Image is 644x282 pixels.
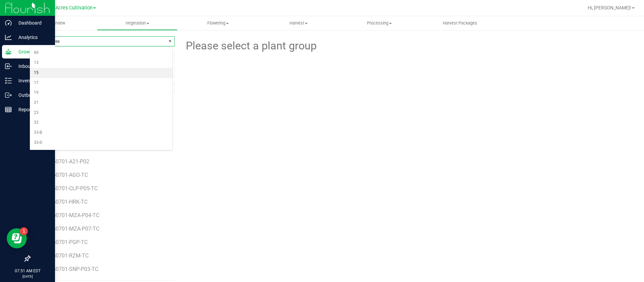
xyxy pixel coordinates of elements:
[30,37,166,46] span: Filter by Area
[41,185,98,192] span: GA-250701-CLP-P05-TC
[97,16,178,30] a: Vegetation
[12,91,52,99] p: Outbound
[5,106,12,113] inline-svg: Reports
[41,172,88,178] span: GA-250701-AGO-TC
[41,252,89,259] span: GA-250701-RZM-TC
[12,62,52,70] p: Inbound
[30,88,172,98] li: 19
[41,158,89,165] span: GA-250701-A21-P02
[12,77,52,85] p: Inventory
[259,20,339,26] span: Harvest
[30,58,172,68] li: 13
[178,20,258,26] span: Flowering
[41,199,88,205] span: GA-250701-HRK-TC
[5,92,12,98] inline-svg: Outbound
[3,268,52,274] p: 07:51 AM EDT
[39,20,74,26] span: Overview
[30,118,172,128] li: 32
[41,239,88,245] span: GA-250701-PGP-TC
[339,16,420,30] a: Processing
[588,5,631,10] span: Hi, [PERSON_NAME]!
[5,63,12,70] inline-svg: Inbound
[30,68,172,78] li: 15
[12,19,52,27] p: Dashboard
[5,48,12,55] inline-svg: Grow
[30,48,172,58] li: All
[41,5,93,11] span: Green Acres Cultivation
[20,227,28,235] iframe: Resource center unread badge
[185,38,317,54] span: Please select a plant group
[434,20,486,26] span: Harvest Packages
[97,20,177,26] span: Vegetation
[12,33,52,41] p: Analytics
[7,228,27,248] iframe: Resource center
[339,20,420,26] span: Processing
[30,128,172,138] li: 33-B
[41,266,98,272] span: GA-250701-SNP-P03-TC
[166,37,174,46] span: select
[30,148,172,158] li: 33-F
[30,138,172,148] li: 33-D
[3,274,52,279] p: [DATE]
[41,212,99,218] span: GA-250701-MZA-P04-TC
[258,16,339,30] a: Harvest
[30,98,172,108] li: 21
[30,108,172,118] li: 23
[420,16,500,30] a: Harvest Packages
[177,16,258,30] a: Flowering
[16,16,97,30] a: Overview
[12,48,52,56] p: Grow
[5,34,12,41] inline-svg: Analytics
[5,19,12,26] inline-svg: Dashboard
[12,106,52,114] p: Reports
[30,78,172,88] li: 17
[41,226,99,232] span: GA-250701-MZA-P07-TC
[5,77,12,84] inline-svg: Inventory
